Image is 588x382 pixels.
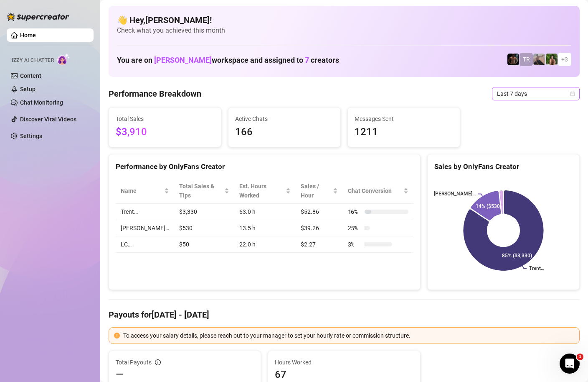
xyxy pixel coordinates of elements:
span: TR [523,55,530,64]
span: 7 [305,56,309,64]
span: Total Sales [116,114,214,123]
td: 13.5 h [234,220,296,236]
td: $530 [174,220,234,236]
th: Total Sales & Tips [174,178,234,204]
span: Sales / Hour [301,182,331,200]
span: 1211 [355,124,453,140]
td: $3,330 [174,204,234,220]
span: 3 % [348,240,361,249]
span: $3,910 [116,124,214,140]
span: Messages Sent [355,114,453,123]
div: To access your salary details, please reach out to your manager to set your hourly rate or commis... [123,331,574,340]
a: Chat Monitoring [20,99,63,106]
span: 25 % [348,223,361,233]
span: 16 % [348,207,361,216]
span: 67 [275,368,413,381]
img: LC [533,54,545,65]
td: [PERSON_NAME]… [116,220,174,236]
a: Home [20,32,36,38]
td: $50 [174,236,234,253]
span: — [116,368,124,381]
span: Izzy AI Chatter [12,56,54,64]
span: 166 [235,124,334,140]
td: LC… [116,236,174,253]
span: Name [121,186,162,195]
div: Sales by OnlyFans Creator [434,161,573,172]
text: [PERSON_NAME]… [434,191,476,197]
th: Sales / Hour [296,178,342,204]
th: Name [116,178,174,204]
img: Trent [507,54,519,65]
td: $52.86 [296,204,342,220]
span: [PERSON_NAME] [154,56,212,64]
a: Discover Viral Videos [20,116,76,123]
img: AI Chatter [57,53,70,65]
div: Est. Hours Worked [239,182,284,200]
td: $2.27 [296,236,342,253]
th: Chat Conversion [343,178,413,204]
span: exclamation-circle [114,333,120,338]
a: Content [20,72,41,79]
span: + 3 [561,55,568,64]
h4: Performance Breakdown [109,88,201,100]
td: Trent… [116,204,174,220]
span: Hours Worked [275,358,413,367]
span: calendar [570,91,575,96]
span: Last 7 days [497,87,575,100]
text: Trent… [529,266,544,272]
span: Active Chats [235,114,334,123]
span: Total Sales & Tips [179,182,223,200]
span: Total Payouts [116,358,152,367]
span: Check what you achieved this month [117,26,571,35]
h4: Payouts for [DATE] - [DATE] [109,309,580,320]
td: 22.0 h [234,236,296,253]
a: Setup [20,86,35,92]
h4: 👋 Hey, [PERSON_NAME] ! [117,14,571,26]
td: 63.0 h [234,204,296,220]
span: 1 [577,354,583,360]
iframe: Intercom live chat [560,354,580,374]
a: Settings [20,133,42,139]
img: Nathaniel [546,54,558,65]
img: logo-BBDzfeDw.svg [7,13,69,21]
span: Chat Conversion [348,186,402,195]
h1: You are on workspace and assigned to creators [117,56,339,65]
div: Performance by OnlyFans Creator [116,161,413,172]
td: $39.26 [296,220,342,236]
span: info-circle [155,359,161,365]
